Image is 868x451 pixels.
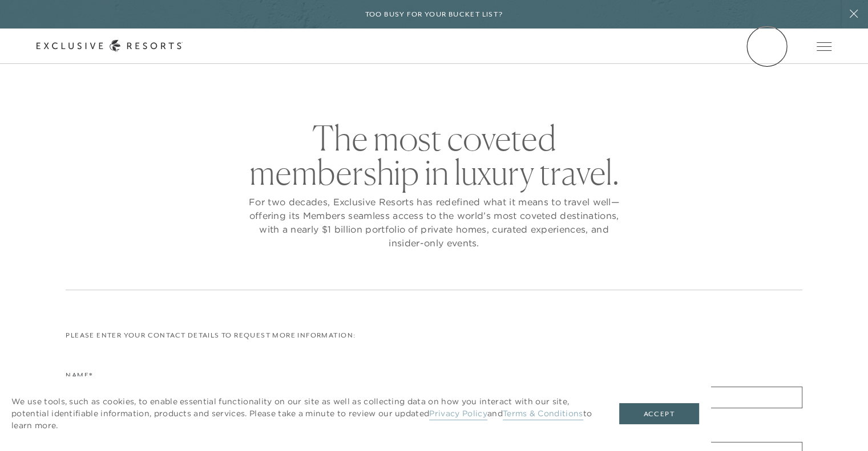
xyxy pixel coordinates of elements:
[365,9,503,20] h6: Too busy for your bucket list?
[11,396,596,432] p: We use tools, such as cookies, to enable essential functionality on our site as well as collectin...
[619,403,699,425] button: Accept
[66,330,802,341] p: Please enter your contact details to request more information:
[246,195,623,250] p: For two decades, Exclusive Resorts has redefined what it means to travel well—offering its Member...
[503,408,583,420] a: Terms & Conditions
[817,42,831,50] button: Open navigation
[429,408,487,420] a: Privacy Policy
[246,121,623,189] h2: The most coveted membership in luxury travel.
[66,370,92,387] label: Name*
